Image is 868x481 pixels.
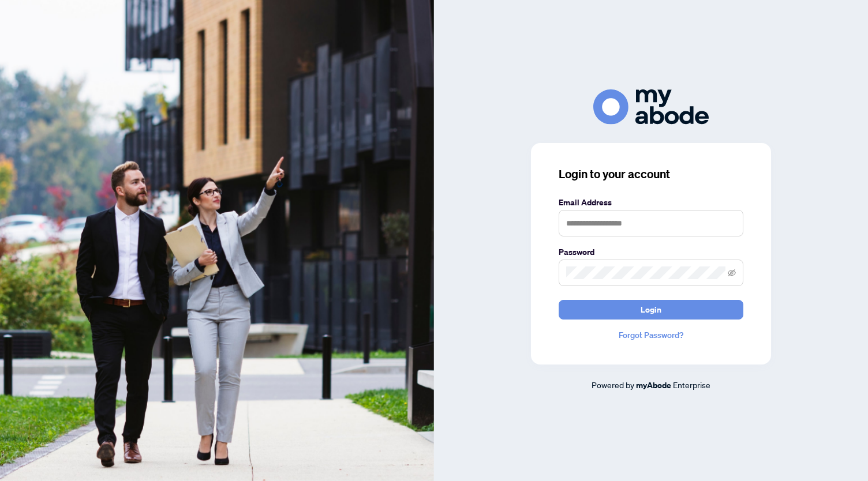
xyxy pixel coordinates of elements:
[673,379,710,390] span: Enterprise
[728,269,736,277] span: eye-invisible
[559,196,743,209] label: Email Address
[559,329,743,341] a: Forgot Password?
[559,246,743,258] label: Password
[592,379,634,390] span: Powered by
[559,166,743,182] h3: Login to your account
[636,379,671,392] a: myAbode
[641,300,661,319] span: Login
[559,300,743,320] button: Login
[593,89,709,125] img: ma-logo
